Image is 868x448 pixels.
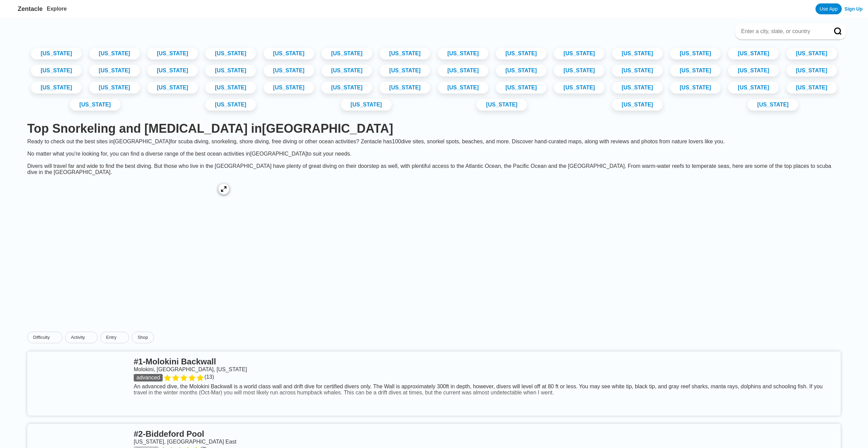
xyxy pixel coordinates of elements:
button: Activitydropdown caret [65,332,100,343]
a: Use App [815,3,842,14]
a: [US_STATE] [612,65,663,76]
a: [US_STATE] [670,48,721,59]
a: [US_STATE] [341,99,392,111]
a: [US_STATE] [322,82,372,93]
span: Activity [71,335,85,340]
a: [US_STATE] [380,65,430,76]
span: Zentacle [18,5,43,13]
img: dropdown caret [118,335,123,340]
a: [US_STATE] [728,65,779,76]
a: Shop [132,332,153,343]
a: [US_STATE] [89,48,140,59]
a: [US_STATE] [496,65,546,76]
a: [US_STATE] [205,65,256,76]
a: [US_STATE] [670,82,721,93]
a: [US_STATE] [670,65,721,76]
a: [US_STATE] [612,99,663,111]
a: [US_STATE] [147,65,198,76]
a: [US_STATE] [380,48,430,59]
a: [US_STATE] [554,82,604,93]
div: Divers will travel far and wide to find the best diving. But those who live in the [GEOGRAPHIC_DA... [22,163,846,175]
a: Explore [47,6,67,12]
a: [US_STATE] [554,48,604,59]
div: Ready to check out the best sites in [GEOGRAPHIC_DATA] for scuba diving, snorkeling, shore diving... [22,139,846,163]
img: Zentacle logo [5,3,16,14]
a: [US_STATE] [476,99,527,111]
a: [US_STATE] [612,82,663,93]
a: [US_STATE] [264,48,314,59]
a: [US_STATE] [612,48,663,59]
a: [US_STATE] [205,82,256,93]
a: [US_STATE] [70,99,120,111]
a: [US_STATE] [264,65,314,76]
button: Difficultydropdown caret [27,332,65,343]
a: [US_STATE] [728,82,779,93]
img: dropdown caret [86,335,92,340]
a: [US_STATE] [205,99,256,111]
a: [US_STATE] [438,82,488,93]
span: Entry [106,335,116,340]
a: [US_STATE] [554,65,604,76]
a: [US_STATE] [147,48,198,59]
a: [US_STATE] [89,65,140,76]
a: [US_STATE] [31,82,82,93]
a: [US_STATE] [380,82,430,93]
a: Sign Up [844,6,863,12]
a: Zentacle logoZentacle [5,3,43,14]
a: [US_STATE] [31,48,82,59]
a: [US_STATE] [31,65,82,76]
a: United States dive site map [22,175,237,290]
a: [US_STATE] [89,82,140,93]
a: [US_STATE] [205,48,256,59]
a: [US_STATE] [748,99,798,111]
a: [US_STATE] [496,48,546,59]
h1: Top Snorkeling and [MEDICAL_DATA] in [GEOGRAPHIC_DATA] [27,121,841,136]
span: Difficulty [33,335,50,340]
button: Entrydropdown caret [100,332,132,343]
a: [US_STATE] [496,82,546,93]
img: dropdown caret [51,335,57,340]
a: [US_STATE] [322,65,372,76]
a: [US_STATE] [786,82,837,93]
a: [US_STATE] [264,82,314,93]
a: [US_STATE] [147,82,198,93]
a: [US_STATE] [322,48,372,59]
a: [US_STATE] [786,65,837,76]
a: [US_STATE] [728,48,779,59]
input: Enter a city, state, or country [740,28,824,35]
img: United States dive site map [27,181,232,283]
a: [US_STATE] [438,48,488,59]
a: [US_STATE] [786,48,837,59]
a: [US_STATE] [438,65,488,76]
